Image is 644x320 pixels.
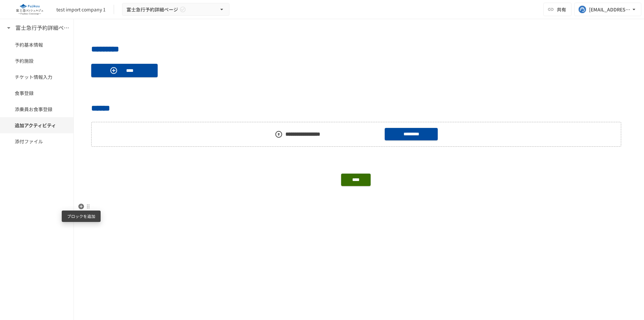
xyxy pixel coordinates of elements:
span: 共有 [557,6,566,13]
span: 予約基本情報 [15,41,59,48]
button: [EMAIL_ADDRESS][DOMAIN_NAME] [574,3,641,16]
span: 添乗員お食事登録 [15,105,59,113]
span: 添付ファイル [15,138,59,145]
span: 追加アクティビティ [15,122,59,129]
h6: 富士急行予約詳細ページ [15,24,69,32]
button: 共有 [543,3,572,16]
span: 予約施設 [15,57,59,64]
span: チケット情報入力 [15,73,59,81]
button: 富士急行予約詳細ページ [122,3,229,16]
span: 食事登録 [15,89,59,97]
div: [EMAIL_ADDRESS][DOMAIN_NAME] [589,5,631,14]
div: test import company 1 [56,6,106,13]
span: 富士急行予約詳細ページ [126,5,178,14]
div: ブロックを追加 [62,211,101,222]
img: eQeGXtYPV2fEKIA3pizDiVdzO5gJTl2ahLbsPaD2E4R [8,4,51,15]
